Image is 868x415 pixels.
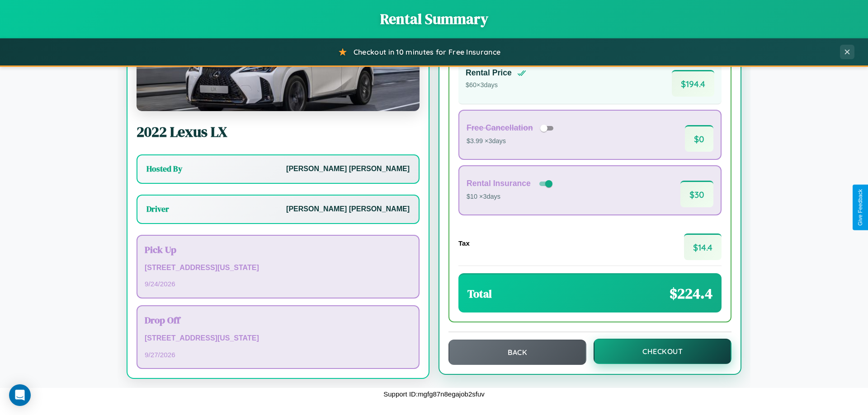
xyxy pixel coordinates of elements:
[467,286,492,301] h3: Total
[594,339,731,364] button: Checkout
[672,70,714,97] span: $ 194.4
[684,233,722,260] span: $ 14.4
[145,278,411,290] p: 9 / 24 / 2026
[354,47,500,56] span: Checkout in 10 minutes for Free Insurance
[685,125,713,152] span: $ 0
[145,332,411,345] p: [STREET_ADDRESS][US_STATE]
[466,79,526,91] p: $ 60 × 3 days
[145,261,411,275] p: [STREET_ADDRESS][US_STATE]
[680,181,713,207] span: $ 30
[670,284,712,303] span: $ 224.4
[145,313,411,326] h3: Drop Off
[286,163,410,176] p: [PERSON_NAME] [PERSON_NAME]
[467,135,557,147] p: $3.99 × 3 days
[146,204,169,214] h3: Driver
[145,243,411,256] h3: Pick Up
[458,239,470,247] h4: Tax
[145,349,411,361] p: 9 / 27 / 2026
[466,68,512,78] h4: Rental Price
[448,340,586,365] button: Back
[9,384,31,406] div: Open Intercom Messenger
[467,123,533,133] h4: Free Cancellation
[383,388,485,400] p: Support ID: mgfg87n8egajob2sfuv
[146,163,182,174] h3: Hosted By
[467,179,531,188] h4: Rental Insurance
[9,9,859,29] h1: Rental Summary
[857,189,863,226] div: Give Feedback
[286,203,410,216] p: [PERSON_NAME] [PERSON_NAME]
[137,122,420,142] h2: 2022 Lexus LX
[467,191,554,203] p: $10 × 3 days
